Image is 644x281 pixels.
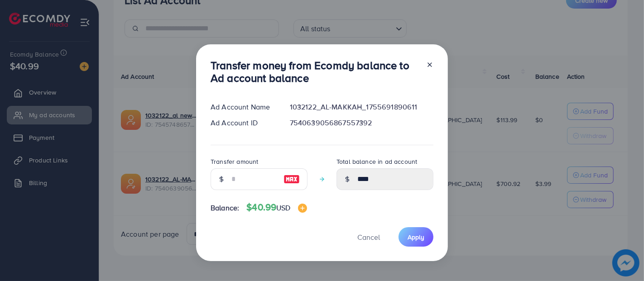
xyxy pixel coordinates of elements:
[284,174,300,185] img: image
[211,157,258,166] label: Transfer amount
[283,118,441,128] div: 7540639056867557392
[298,204,307,213] img: image
[283,102,441,112] div: 1032122_AL-MAKKAH_1755691890611
[246,202,307,213] h4: $40.99
[346,227,391,247] button: Cancel
[211,59,419,85] h3: Transfer money from Ecomdy balance to Ad account balance
[336,157,417,166] label: Total balance in ad account
[357,232,380,242] span: Cancel
[276,203,290,213] span: USD
[203,102,283,112] div: Ad Account Name
[211,203,239,213] span: Balance:
[408,233,424,242] span: Apply
[399,227,433,247] button: Apply
[203,118,283,128] div: Ad Account ID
